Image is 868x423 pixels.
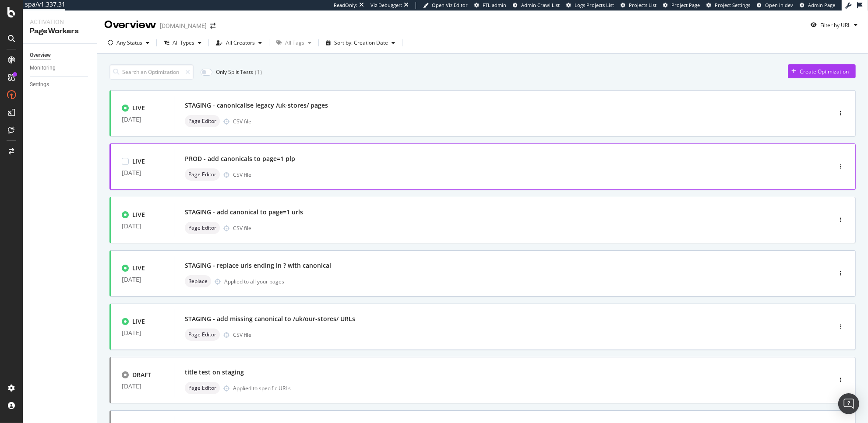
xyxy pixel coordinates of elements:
div: Overview [104,17,156,32]
div: LIVE [132,210,145,219]
div: title test on staging [185,368,244,377]
span: Open in dev [765,2,793,8]
span: Open Viz Editor [432,2,468,8]
span: Page Editor [188,225,216,231]
input: Search an Optimization [109,64,194,80]
div: PageWorkers [30,26,90,36]
div: Create Optimization [800,68,849,75]
a: Project Settings [706,2,750,9]
div: PROD - add canonicals to page=1 plp [185,154,295,163]
div: DRAFT [132,371,151,379]
span: Admin Crawl List [521,2,560,8]
a: Open Viz Editor [423,2,468,9]
div: All Tags [285,40,304,45]
div: Only Split Tests [216,68,253,76]
a: Settings [30,80,91,89]
div: Viz Debugger: [370,2,402,9]
a: Overview [30,51,91,60]
a: Admin Page [800,2,835,9]
a: Open in dev [757,2,793,9]
span: Page Editor [188,385,216,391]
button: Filter by URL [807,18,861,32]
div: LIVE [132,264,145,273]
div: [DATE] [122,116,163,123]
div: All Creators [226,40,255,45]
a: Monitoring [30,63,91,73]
div: Overview [30,51,51,60]
div: Any Status [116,40,142,45]
div: neutral label [185,275,211,287]
button: All Types [160,36,205,50]
div: CSV file [233,118,251,125]
div: Filter by URL [820,21,850,29]
span: FTL admin [483,2,506,8]
div: [DOMAIN_NAME] [160,21,207,30]
div: CSV file [233,171,251,178]
div: [DATE] [122,169,163,176]
button: Any Status [104,36,153,50]
div: Sort by: Creation Date [334,40,388,45]
div: arrow-right-arrow-left [210,23,215,29]
div: Applied to specific URLs [233,385,291,392]
div: [DATE] [122,329,163,336]
span: Admin Page [808,2,835,8]
div: ( 1 ) [255,68,262,77]
div: Open Intercom Messenger [838,393,859,414]
span: Project Settings [715,2,750,8]
span: Replace [188,279,208,284]
a: Projects List [621,2,656,9]
div: STAGING - canonicalise legacy /uk-stores/ pages [185,101,328,110]
div: Settings [30,80,49,89]
div: STAGING - replace urls ending in ? with canonical [185,261,331,270]
button: All Creators [212,36,265,50]
div: Activation [30,17,90,26]
button: All Tags [273,36,315,50]
div: neutral label [185,329,220,341]
a: Admin Crawl List [513,2,560,9]
div: Monitoring [30,63,56,73]
button: Sort by: Creation Date [322,36,399,50]
div: [DATE] [122,276,163,283]
div: STAGING - add missing canonical to /uk/our-stores/ URLs [185,315,355,323]
div: neutral label [185,382,220,394]
span: Page Editor [188,119,216,124]
a: Project Page [663,2,700,9]
a: FTL admin [474,2,506,9]
div: neutral label [185,222,220,234]
span: Page Editor [188,172,216,177]
div: All Types [173,40,194,45]
div: LIVE [132,317,145,326]
div: [DATE] [122,383,163,390]
span: Project Page [671,2,700,8]
div: [DATE] [122,223,163,230]
div: Applied to all your pages [224,278,284,285]
div: LIVE [132,157,145,166]
div: LIVE [132,104,145,112]
div: CSV file [233,331,251,339]
div: neutral label [185,115,220,127]
div: CSV file [233,224,251,232]
div: STAGING - add canonical to page=1 urls [185,208,303,217]
button: Create Optimization [788,64,856,78]
span: Projects List [629,2,656,8]
div: ReadOnly: [334,2,357,9]
span: Page Editor [188,332,216,337]
a: Logs Projects List [566,2,614,9]
span: Logs Projects List [575,2,614,8]
div: neutral label [185,168,220,181]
